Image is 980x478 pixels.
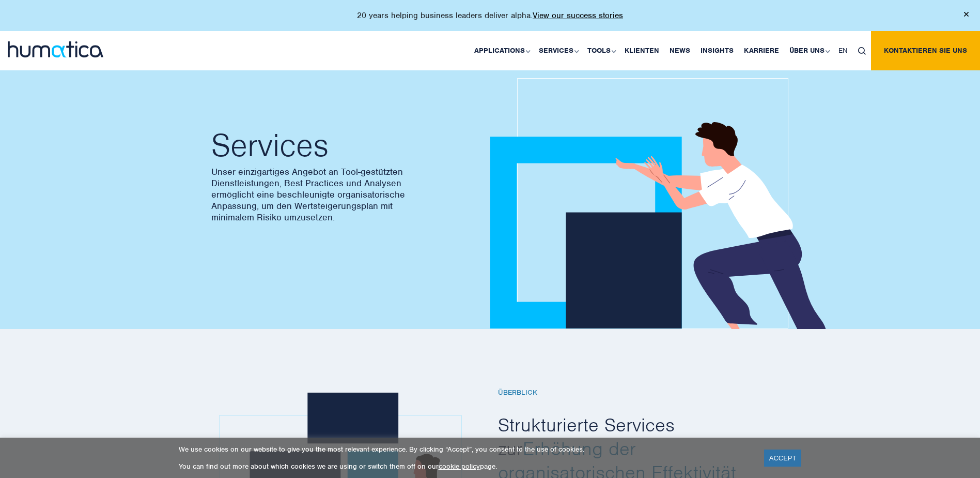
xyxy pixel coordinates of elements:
[695,31,739,70] a: Insights
[490,78,847,329] img: about_banner1
[357,10,623,21] p: 20 years helping business leaders deliver alpha.
[439,462,480,471] a: cookie policy
[739,31,784,70] a: Karriere
[179,445,751,454] p: We use cookies on our website to give you the most relevant experience. By clicking “Accept”, you...
[764,450,802,467] a: ACCEPT
[871,31,980,70] a: Kontaktieren Sie uns
[533,10,623,21] a: View our success stories
[582,31,619,70] a: Tools
[498,389,777,397] h6: Überblick
[784,31,833,70] a: Über uns
[833,31,853,70] a: EN
[211,130,480,161] h2: Services
[838,46,848,55] span: EN
[469,31,534,70] a: Applications
[619,31,664,70] a: Klienten
[211,166,480,223] p: Unser einzigartiges Angebot an Tool-gestützten Dienstleistungen, Best Practices und Analysen ermö...
[179,462,751,471] p: You can find out more about which cookies we are using or switch them off on our page.
[8,41,103,57] img: logo
[664,31,695,70] a: News
[858,47,866,55] img: search_icon
[534,31,582,70] a: Services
